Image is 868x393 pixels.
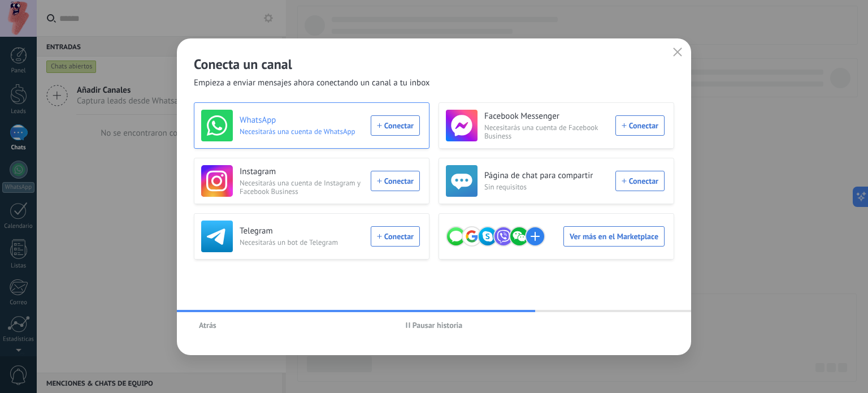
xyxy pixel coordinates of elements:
span: Necesitarás una cuenta de Facebook Business [484,123,609,140]
span: Necesitarás una cuenta de Instagram y Facebook Business [240,179,364,196]
span: Necesitarás un bot de Telegram [240,238,364,247]
h3: Telegram [240,226,364,237]
h3: Instagram [240,166,364,178]
h3: WhatsApp [240,115,364,126]
h3: Facebook Messenger [484,111,609,122]
span: Necesitarás una cuenta de WhatsApp [240,127,364,136]
span: Atrás [199,321,216,329]
button: Atrás [194,317,222,334]
span: Empieza a enviar mensajes ahora conectando un canal a tu inbox [194,77,430,89]
button: Pausar historia [401,317,468,334]
h3: Página de chat para compartir [484,170,609,182]
h2: Conecta un canal [194,55,674,73]
span: Pausar historia [413,321,463,329]
span: Sin requisitos [484,183,609,191]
